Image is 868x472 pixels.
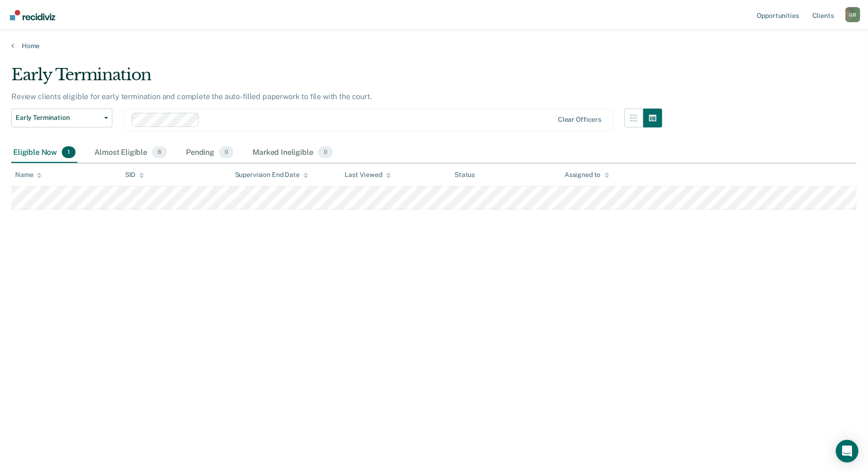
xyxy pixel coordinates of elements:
span: 6 [152,146,167,159]
div: Assigned to [565,171,609,179]
div: Marked Ineligible0 [251,143,335,163]
img: Recidiviz [10,10,55,20]
p: Review clients eligible for early termination and complete the auto-filled paperwork to file with... [11,92,372,101]
span: 0 [318,146,333,159]
div: G B [845,7,860,22]
span: Early Termination [16,114,101,122]
div: Supervision End Date [235,171,308,179]
div: SID [125,171,144,179]
button: Early Termination [11,109,112,127]
button: Profile dropdown button [845,7,860,22]
div: Pending0 [184,143,236,163]
a: Home [11,42,857,50]
div: Clear officers [558,116,601,124]
div: Almost Eligible6 [93,143,169,163]
div: Name [15,171,42,179]
div: Last Viewed [345,171,390,179]
div: Eligible Now1 [11,143,77,163]
span: 1 [62,146,76,159]
div: Early Termination [11,65,662,92]
span: 0 [219,146,234,159]
div: Open Intercom Messenger [836,440,859,463]
div: Status [455,171,475,179]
